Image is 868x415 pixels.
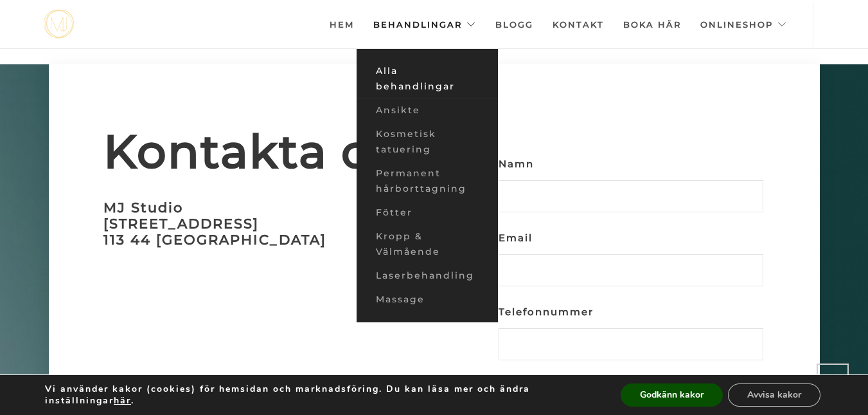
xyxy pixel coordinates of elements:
a: Permanent hårborttagning [357,161,498,201]
a: Behandlingar [373,2,476,47]
a: Kontakt [553,2,604,47]
h3: MJ Studio [STREET_ADDRESS] 113 44 [GEOGRAPHIC_DATA] [103,199,434,248]
a: Laserbehandling [357,264,498,288]
a: Boka här [623,2,681,47]
a: Blogg [495,2,533,47]
img: mjstudio [44,10,74,39]
input: Email [499,254,763,286]
a: mjstudio mjstudio mjstudio [44,10,74,39]
a: Kropp & Välmående [357,225,498,264]
a: Massage [357,288,498,311]
label: Telefonnummer [499,302,763,373]
a: Onlineshop [700,2,787,47]
input: Telefonnummer [499,328,763,360]
button: Godkänn kakor [621,383,723,407]
a: Alla behandlingar [357,59,498,98]
a: Fötter [357,201,498,225]
button: Avvisa kakor [728,383,820,407]
a: Kosmetisk tatuering [357,122,498,161]
input: Namn [499,180,763,212]
button: här [114,395,131,407]
label: Email [499,228,763,299]
span: Kontakta oss [103,129,434,174]
a: Hem [330,2,354,47]
label: Namn [499,154,763,225]
a: Ansikte [357,98,498,122]
p: Vi använder kakor (cookies) för hemsidan och marknadsföring. Du kan läsa mer och ändra inställnin... [45,383,592,407]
